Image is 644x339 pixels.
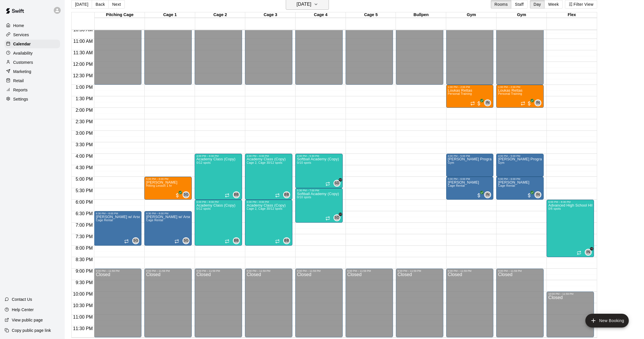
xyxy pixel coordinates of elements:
span: Bucket Bucket [285,237,290,244]
div: 4:00 PM – 5:00 PM [448,155,492,157]
span: Hitting Lesson 1 hr [146,184,172,187]
div: Isaiah Nelson [484,99,491,106]
div: 5:00 PM – 6:00 PM: Hitting Lesson 1 hr [144,177,192,200]
span: Bucket Bucket [235,237,240,244]
span: All customers have paid [526,192,532,198]
div: Cage 2 [195,12,246,18]
a: Home [5,21,60,30]
span: Recurring event [325,182,330,186]
div: 6:00 PM – 8:30 PM [548,201,592,203]
div: 9:00 PM – 11:59 PM: Closed [195,269,242,337]
span: 10:30 PM [72,303,94,308]
span: 12:30 PM [72,73,94,78]
span: 0/12 spots filled [268,207,282,210]
span: Cage Rental [498,184,515,187]
div: 1:00 PM – 2:00 PM: Personal Training [496,85,544,108]
div: 5:00 PM – 6:00 PM [448,178,492,180]
div: 5:00 PM – 6:00 PM [146,178,190,180]
div: 9:00 PM – 11:59 PM: Closed [94,269,141,337]
div: 9:00 PM – 11:59 PM: Closed [346,269,393,337]
div: 5:00 PM – 6:00 PM: Cage Rental [496,177,544,200]
span: SG [183,238,189,244]
span: 11:30 AM [72,50,94,55]
div: 5:00 PM – 6:00 PM: Cage Rental [446,177,494,200]
span: 11:30 PM [72,326,94,331]
p: Help Center [12,307,34,313]
span: 12:00 PM [72,62,94,67]
div: 9:00 PM – 11:59 PM [247,269,291,272]
div: 9:00 PM – 11:59 PM [448,269,492,272]
div: 6:30 PM – 8:00 PM: Shaun w/ Arsenal [94,211,141,246]
div: 4:00 PM – 6:00 PM [196,155,240,157]
span: IN [536,192,540,198]
span: 0/10 spots filled [297,196,311,199]
span: 0/12 spots filled [196,207,210,210]
div: 9:00 PM – 11:59 PM: Closed [144,269,192,337]
div: 9:00 PM – 11:59 PM: Closed [295,269,343,337]
span: Recurring event [225,193,229,198]
a: Marketing [5,67,60,76]
span: 8:00 PM [74,246,94,251]
div: Shaun Garceau [183,191,189,198]
span: Cage Rental [146,219,163,222]
div: 6:30 PM – 8:00 PM: Shaun w/ Arsenal [144,211,192,246]
span: Recurring event [521,101,525,106]
span: All customers have paid [476,192,482,198]
a: Retail [5,76,60,85]
div: Calendar [5,40,60,48]
span: Bucket Bucket [235,191,240,198]
span: Personal Training [448,92,472,95]
span: BB [284,238,289,244]
div: 1:00 PM – 2:00 PM [448,86,492,88]
span: 9:30 PM [74,280,94,285]
div: 5:00 PM – 6:00 PM [498,178,542,180]
p: Calendar [13,41,31,47]
div: Cage 1 [145,12,195,18]
span: IN [586,249,590,255]
div: 4:00 PM – 6:00 PM: Academy Class (Copy) [245,154,292,200]
div: Bucket Bucket [233,191,240,198]
div: 1:00 PM – 2:00 PM: Personal Training [446,85,494,108]
span: 0/6 spots filled [548,207,561,210]
span: Bucket Bucket [285,191,290,198]
div: 9:00 PM – 11:59 PM: Closed [446,269,494,337]
p: Reports [13,87,28,93]
a: Availability [5,49,60,57]
div: Settings [5,95,60,103]
span: 0/12 spots filled [268,161,282,164]
span: BB [234,192,239,198]
span: +2 [339,213,342,216]
span: SG [133,238,138,244]
span: IN [486,100,490,106]
span: Recurring event [124,239,129,244]
span: Recurring event [577,251,581,255]
span: SD [334,215,339,221]
span: 11:00 AM [72,39,94,44]
div: Sabrina Diaz [333,180,340,187]
span: Recurring event [225,239,229,244]
div: Bullpen [396,12,446,18]
span: 6:00 PM [74,200,94,205]
div: 6:00 PM – 8:00 PM: Academy Class (Copy) [245,200,292,246]
span: 5:30 PM [74,188,94,193]
div: 4:00 PM – 5:00 PM: Darin Program 4-5:30 [446,154,494,177]
p: Marketing [13,69,31,74]
div: 4:00 PM – 5:00 PM: Darin Program 4-5:30 [496,154,544,177]
div: Cage 3 [245,12,296,18]
p: Contact Us [12,296,32,302]
span: Personal Training [498,92,522,95]
span: 9:00 PM [74,269,94,273]
span: IN [486,192,490,198]
div: 10:00 PM – 11:59 PM: Closed [547,292,594,337]
div: Bucket Bucket [283,237,290,244]
div: 9:00 PM – 11:59 PM: Closed [396,269,443,337]
span: Cage Rental [448,184,465,187]
a: Reports [5,86,60,94]
div: 4:00 PM – 5:00 PM [498,155,542,157]
div: Customers [5,58,60,67]
div: 5:30 PM – 7:00 PM [297,189,341,192]
span: Gym [498,161,504,164]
